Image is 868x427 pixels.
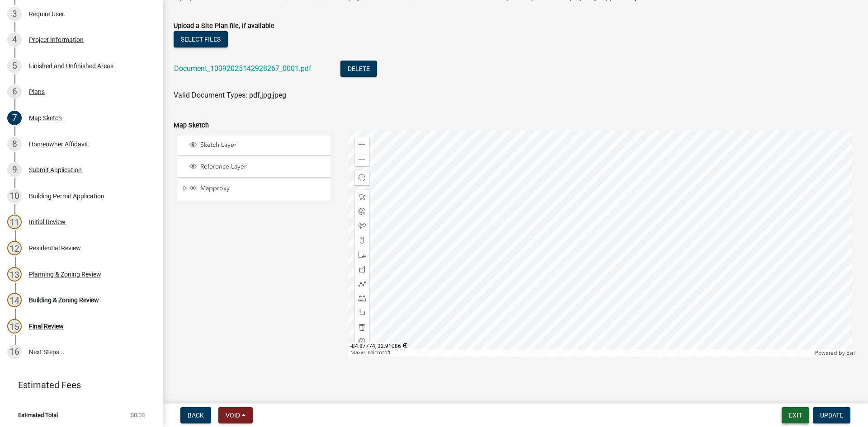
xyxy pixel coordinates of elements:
[174,91,286,99] span: Valid Document Types: pdf,jpg,jpeg
[29,271,101,277] div: Planning & Zoning Review
[188,412,204,419] span: Back
[7,267,22,282] div: 13
[7,59,22,73] div: 5
[174,64,311,73] a: Document_10092025142928267_0001.pdf
[188,184,327,193] div: Mapproxy
[348,349,813,357] div: Maxar, Microsoft
[180,407,211,423] button: Back
[340,65,377,74] wm-modal-confirm: Delete Document
[7,345,22,359] div: 16
[29,245,81,251] div: Residential Review
[782,407,809,423] button: Exit
[340,61,377,77] button: Delete
[178,136,330,156] li: Sketch Layer
[29,11,64,17] div: Require User
[7,241,22,255] div: 12
[181,184,188,194] span: Expand
[29,219,66,225] div: Initial Review
[29,37,84,43] div: Project Information
[174,31,228,47] button: Select files
[177,133,331,202] ul: Layer List
[7,319,22,333] div: 15
[174,122,209,129] label: Map Sketch
[174,23,274,29] label: Upload a Site Plan file, if available
[198,141,327,149] span: Sketch Layer
[198,184,327,192] span: Mapproxy
[7,84,22,99] div: 6
[18,412,58,418] span: Estimated Total
[7,33,22,47] div: 4
[7,163,22,177] div: 9
[226,412,240,419] span: Void
[178,179,330,200] li: Mapproxy
[7,215,22,229] div: 11
[7,376,148,394] a: Estimated Fees
[29,89,45,95] div: Plans
[29,167,82,173] div: Submit Application
[29,141,88,147] div: Homeowner Affidavit
[355,152,369,166] div: Zoom out
[188,163,327,172] div: Reference Layer
[198,163,327,171] span: Reference Layer
[29,63,113,69] div: Finished and Unfinished Areas
[813,349,857,357] div: Powered by
[355,171,369,185] div: Find my location
[7,111,22,125] div: 7
[7,7,22,21] div: 3
[7,137,22,151] div: 8
[29,115,62,121] div: Map Sketch
[820,412,843,419] span: Update
[29,193,104,199] div: Building Permit Application
[29,323,64,329] div: Final Review
[178,157,330,178] li: Reference Layer
[355,137,369,152] div: Zoom in
[7,189,22,203] div: 10
[131,412,145,418] span: $0.00
[846,350,855,356] a: Esri
[218,407,253,423] button: Void
[7,293,22,307] div: 14
[813,407,850,423] button: Update
[29,297,99,303] div: Building & Zoning Review
[188,141,327,150] div: Sketch Layer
